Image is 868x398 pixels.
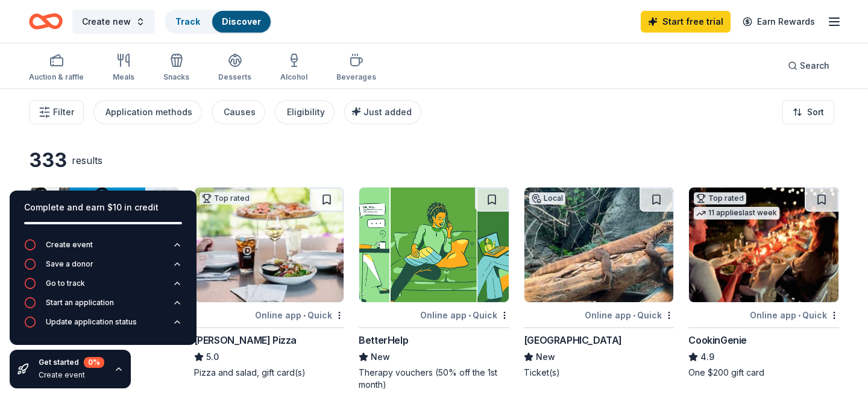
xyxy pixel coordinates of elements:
button: Desserts [218,48,251,88]
span: • [798,311,800,320]
button: Create new [72,10,155,34]
button: TrackDiscover [165,10,272,34]
div: Create event [39,370,104,380]
div: Save a donor [46,259,93,269]
img: Image for Cincinnati Zoo & Botanical Garden [524,188,674,302]
button: Create event [24,239,182,258]
button: Start an application [24,297,182,316]
a: Image for Cincinnati Zoo & Botanical GardenLocalOnline app•Quick[GEOGRAPHIC_DATA]NewTicket(s) [524,187,675,379]
div: Causes [224,105,256,119]
button: Search [778,54,839,78]
span: 4.9 [700,350,714,364]
a: Discover [222,16,261,27]
div: Alcohol [280,72,307,82]
button: Just added [344,100,421,124]
button: Eligibility [275,100,335,124]
div: Therapy vouchers (50% off the 1st month) [359,367,509,391]
button: Snacks [163,48,189,88]
div: Local [529,192,565,204]
div: Update application status [46,317,137,327]
span: • [633,311,635,320]
div: Online app Quick [420,308,509,323]
div: BetterHelp [359,333,408,347]
span: Sort [807,105,824,119]
div: Online app Quick [585,308,674,323]
div: Get started [39,357,104,368]
span: Just added [363,107,412,117]
button: Meals [113,48,134,88]
button: Beverages [336,48,376,88]
button: Update application status [24,316,182,335]
span: • [468,311,471,320]
div: Start an application [46,298,114,308]
div: Top rated [694,192,746,204]
button: Alcohol [280,48,307,88]
a: Image for Dewey's PizzaTop ratedOnline app•Quick[PERSON_NAME] Pizza5.0Pizza and salad, gift card(s) [194,187,345,379]
span: Filter [53,105,74,119]
a: Image for CookinGenieTop rated11 applieslast weekOnline app•QuickCookinGenie4.9One $200 gift card [688,187,839,379]
a: Home [29,7,63,36]
div: Create event [46,240,93,250]
div: Top rated [200,192,252,204]
div: Desserts [218,72,251,82]
button: Application methods [93,100,202,124]
div: Beverages [336,72,376,82]
div: CookinGenie [688,333,747,347]
img: Image for BetterHelp [359,188,509,302]
div: Online app Quick [750,308,839,323]
img: Image for Dewey's Pizza [195,188,344,302]
div: Go to track [46,279,85,288]
div: 333 [29,148,67,172]
button: Filter [29,100,84,124]
span: New [536,350,555,364]
img: Image for CookinGenie [689,188,838,302]
a: Image for BetterHelpOnline app•QuickBetterHelpNewTherapy vouchers (50% off the 1st month) [359,187,509,391]
div: results [72,153,102,168]
a: Earn Rewards [735,11,822,33]
div: [PERSON_NAME] Pizza [194,333,297,347]
div: Application methods [105,105,192,119]
div: Complete and earn $10 in credit [24,200,182,215]
div: Meals [113,72,134,82]
div: Ticket(s) [524,367,675,379]
div: 11 applies last week [694,207,779,220]
a: Start free trial [641,11,731,33]
div: Online app Quick [255,308,344,323]
span: Search [800,58,829,73]
span: New [371,350,390,364]
div: One $200 gift card [688,367,839,379]
div: Pizza and salad, gift card(s) [194,367,345,379]
button: Go to track [24,277,182,297]
button: Sort [782,100,834,124]
div: Eligibility [287,105,325,119]
button: Auction & raffle [29,48,84,88]
a: Track [175,16,200,27]
div: 0 % [84,357,104,368]
button: Causes [212,100,265,124]
div: Auction & raffle [29,72,84,82]
span: 5.0 [206,350,219,364]
div: [GEOGRAPHIC_DATA] [524,333,622,347]
span: Create new [82,14,131,29]
button: Save a donor [24,258,182,277]
div: Snacks [163,72,189,82]
span: • [303,311,306,320]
